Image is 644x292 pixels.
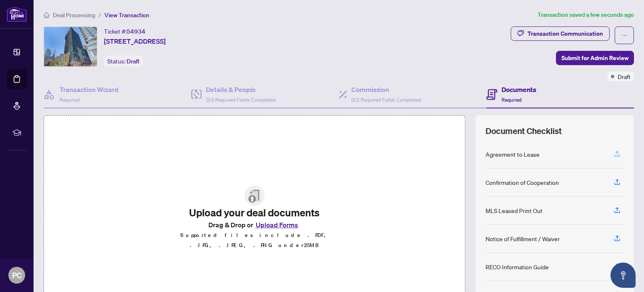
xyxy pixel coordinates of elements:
span: Required [501,97,522,103]
button: Upload Forms [253,219,301,230]
div: Ticket #: [104,26,145,36]
img: File Upload [244,186,265,206]
h4: Commission [351,84,421,95]
h4: Documents [501,84,536,95]
div: Status: [104,55,143,67]
span: Required [60,97,80,103]
span: Drag & Drop or [208,219,301,230]
div: RECO Information Guide [486,262,549,271]
li: / [99,10,101,20]
div: Transaction Communication [527,27,603,40]
p: Supported files include .PDF, .JPG, .JPEG, .PNG under 25 MB [166,230,343,250]
span: Submit for Admin Review [561,51,628,65]
span: PC [12,269,22,281]
span: home [44,12,49,18]
h4: Details & People [206,84,275,95]
span: 54934 [127,28,145,35]
div: MLS Leased Print Out [486,206,543,215]
img: IMG-C12416729_1.jpg [44,27,97,66]
span: Document Checklist [486,125,562,137]
button: Transaction Communication [511,26,610,41]
span: 0/2 Required Fields Completed [351,97,421,103]
span: File UploadUpload your deal documentsDrag & Drop orUpload FormsSupported files include .PDF, .JPG... [159,179,350,257]
span: 3/3 Required Fields Completed [206,97,275,103]
h2: Upload your deal documents [166,206,343,219]
button: Open asap [610,263,636,288]
span: Draft [618,72,631,81]
span: View Transaction [104,11,149,19]
span: Deal Processing [53,11,95,19]
img: logo [7,6,27,22]
article: Transaction saved a few seconds ago [538,10,634,20]
span: Draft [127,58,140,65]
div: Confirmation of Cooperation [486,178,559,187]
span: [STREET_ADDRESS] [104,36,166,46]
h4: Transaction Wizard [60,84,119,95]
div: Agreement to Lease [486,150,540,159]
button: Submit for Admin Review [556,51,634,65]
div: Notice of Fulfillment / Waiver [486,234,560,243]
span: ellipsis [621,32,627,38]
